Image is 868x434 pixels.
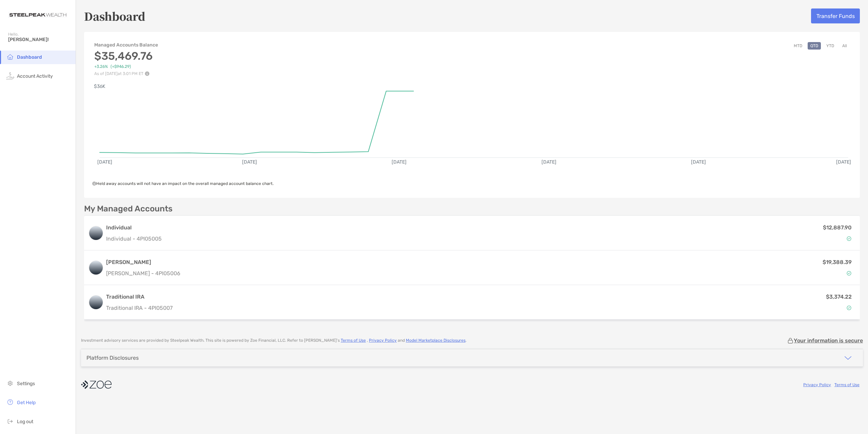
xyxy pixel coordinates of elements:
h3: Individual [106,224,162,232]
text: [DATE] [392,159,407,165]
text: [DATE] [97,159,112,165]
text: [DATE] [541,159,556,165]
a: Privacy Policy [803,382,831,387]
button: MTD [791,42,805,50]
p: As of [DATE] at 3:01 PM ET [94,71,159,76]
img: icon arrow [844,354,852,362]
img: Account Status icon [847,305,851,310]
text: [DATE] [242,159,257,165]
h4: Managed Accounts Balance [94,42,159,48]
img: activity icon [6,72,14,80]
img: logo account [89,226,103,240]
span: Dashboard [17,54,42,60]
img: settings icon [6,379,14,387]
p: [PERSON_NAME] - 4PI05006 [106,269,180,278]
button: QTD [808,42,821,50]
img: logo account [89,261,103,275]
span: Log out [17,419,33,424]
img: Zoe Logo [8,3,67,27]
img: Performance Info [145,71,150,76]
h5: Dashboard [84,8,145,24]
img: get-help icon [6,398,14,406]
a: Model Marketplace Disclosures [406,338,466,343]
span: +3.26% [94,64,108,69]
p: Traditional IRA - 4PI05007 [106,304,173,312]
a: Terms of Use [341,338,366,343]
span: Settings [17,381,35,386]
img: household icon [6,53,14,61]
h3: [PERSON_NAME] [106,258,180,266]
p: Individual - 4PI05005 [106,234,162,243]
h3: Traditional IRA [106,293,173,301]
img: Account Status icon [847,271,851,276]
span: Held away accounts will not have an impact on the overall managed account balance chart. [92,181,274,186]
img: company logo [81,377,112,392]
p: $12,887.90 [823,223,852,232]
span: [PERSON_NAME]! [8,37,72,42]
button: YTD [824,42,837,50]
p: $3,374.22 [826,293,852,301]
text: [DATE] [691,159,706,165]
span: ( +$946.29 ) [111,64,131,69]
p: Your information is secure [794,337,863,344]
img: logo account [89,296,103,309]
text: $36K [94,83,105,89]
button: Transfer Funds [811,8,860,23]
span: Get Help [17,400,36,405]
h3: $35,469.76 [94,50,159,62]
p: My Managed Accounts [84,205,173,213]
a: Terms of Use [834,382,860,387]
img: Account Status icon [847,236,851,241]
span: Account Activity [17,73,53,79]
img: logout icon [6,417,14,425]
text: [DATE] [836,159,851,165]
a: Privacy Policy [369,338,397,343]
p: Investment advisory services are provided by Steelpeak Wealth . This site is powered by Zoe Finan... [81,338,467,343]
p: $19,388.39 [823,258,852,266]
button: All [840,42,850,50]
div: Platform Disclosures [86,355,139,361]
